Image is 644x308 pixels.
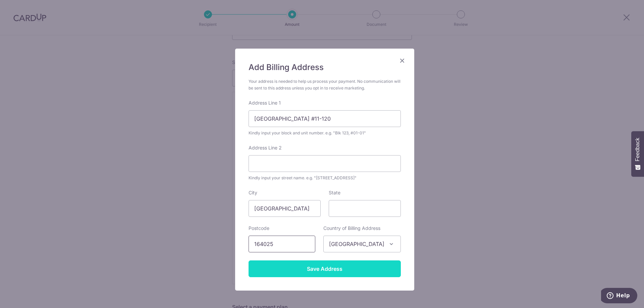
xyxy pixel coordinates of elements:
span: Feedback [635,138,641,161]
iframe: Opens a widget where you can find more information [601,288,637,305]
label: Address Line 2 [249,144,282,151]
button: Feedback - Show survey [631,131,644,177]
label: State [329,189,340,196]
label: Address Line 1 [249,100,281,106]
span: Singapore [324,236,400,252]
div: Your address is needed to help us process your payment. No communication will be sent to this add... [249,78,401,91]
button: Close [398,57,406,65]
label: City [249,189,257,196]
div: Kindly input your street name. e.g. "[STREET_ADDRESS]" [249,175,401,181]
input: Save Address [249,260,401,277]
label: Country of Billing Address [323,225,380,232]
span: Singapore [323,236,401,252]
label: Postcode [249,225,269,232]
div: Kindly input your block and unit number. e.g. "Blk 123, #01-01" [249,130,401,136]
h5: Add Billing Address [249,62,401,73]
